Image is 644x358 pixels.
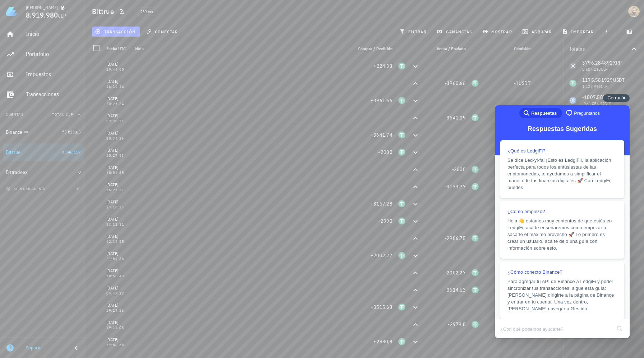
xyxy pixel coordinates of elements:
span: ganancias [438,29,472,34]
div: 18:51:55 [106,171,129,175]
div: 09:49:23 [106,292,129,295]
div: 21:59:38 [106,257,129,261]
div: USDT-icon [471,286,479,293]
div: USDT-icon [398,217,405,225]
button: Totales [563,40,644,57]
div: [DATE] [106,233,129,240]
div: USDT-icon [398,252,405,259]
div: [DATE] [106,267,129,274]
div: USDT-icon [398,62,405,70]
button: agregar cuenta [4,185,49,192]
div: USDT-icon [471,183,479,190]
div: [DATE] [106,302,129,309]
div: Compra / Recibido [349,40,395,57]
span: 8.846.157 [62,149,80,155]
span: mostrar [484,29,512,34]
div: 19:56:58 [106,343,129,347]
div: USDT-icon [398,338,405,345]
div: 20:25:24 [106,102,129,106]
span: -3133,77 [445,183,466,190]
span: agrupar [524,29,552,34]
div: USDT-icon [471,235,479,242]
div: avatar [628,6,640,17]
a: Bittradeex 0 [3,164,83,181]
div: [DATE] [106,112,129,119]
a: Bittrue 8.846.157 [3,143,83,161]
div: 19:11:08 [106,326,129,330]
div: USDT-icon [471,80,479,87]
div: [DATE] [106,164,129,171]
span: +3515,63 [371,304,392,310]
div: Soporte [26,345,66,351]
div: USDT-icon [471,321,479,328]
div: Binance [6,129,23,135]
div: [DATE] [106,216,129,223]
span: 239 txs [140,8,153,16]
div: [DATE] [106,95,129,102]
span: -2000 [452,166,466,173]
button: importar [559,27,598,37]
span: -2002,27 [445,269,466,276]
div: Totales [569,46,630,51]
span: 73.823,65 [62,129,80,135]
div: 16:25:27 [106,188,129,192]
div: USDT-icon [398,149,405,156]
span: +3961,66 [371,97,392,104]
span: +2980,8 [373,338,392,345]
button: CuentasTotal CLP [3,106,83,123]
span: -2979,8 [448,321,466,328]
div: Comisión [482,40,533,57]
span: -3514,63 [445,287,466,293]
div: 19:29:16 [106,309,129,312]
div: Transacciones [26,91,80,98]
div: 18:50:43 [106,274,129,278]
span: +2000 [378,149,392,155]
span: Venta / Enviado [437,46,466,51]
h1: Bittrue [92,6,117,17]
span: USDT [519,80,530,86]
button: conectar [143,27,183,37]
span: 0 [78,169,80,175]
div: Portafolio [26,51,80,57]
span: 8.919.980 [26,10,58,20]
span: Nota [135,46,144,51]
span: CLP [58,13,66,19]
div: 19:44:50 [106,68,129,71]
div: 20:27:53 [106,154,129,157]
span: transacción [96,29,135,34]
div: 23:12:31 [106,223,129,226]
div: USDT-icon [398,97,405,104]
button: mostrar [479,27,516,37]
span: Fecha UTC [106,46,126,51]
div: [DATE] [106,181,129,188]
div: 22:12:55 [106,240,129,244]
div: [DATE] [106,61,129,68]
button: Cerrar [603,94,630,102]
div: Venta / Enviado [423,40,469,57]
div: [DATE] [106,129,129,137]
div: 09:38:11 [106,119,129,123]
button: ganancias [434,27,477,37]
span: conectar [147,29,178,34]
a: Portafolio [3,46,83,63]
div: Bittrue [6,149,21,155]
span: -3641,09 [445,114,466,121]
div: Impuestos [26,71,80,77]
span: Compra / Recibido [358,46,392,51]
span: +2990 [378,218,392,224]
div: USDT-icon [398,200,405,207]
div: USDT-icon [471,166,479,173]
span: Comisión [514,46,530,51]
a: Impuestos [3,66,83,83]
span: +3167,28 [371,201,392,207]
